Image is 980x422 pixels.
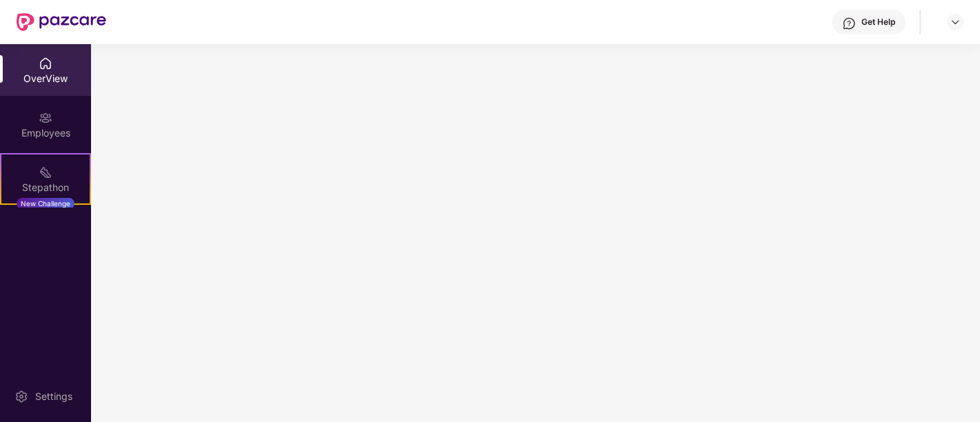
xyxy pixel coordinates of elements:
img: svg+xml;base64,PHN2ZyBpZD0iSGVscC0zMngzMiIgeG1sbnM9Imh0dHA6Ly93d3cudzMub3JnLzIwMDAvc3ZnIiB3aWR0aD... [842,17,856,30]
div: Get Help [861,17,895,28]
img: svg+xml;base64,PHN2ZyBpZD0iRHJvcGRvd24tMzJ4MzIiIHhtbG5zPSJodHRwOi8vd3d3LnczLm9yZy8yMDAwL3N2ZyIgd2... [950,17,961,28]
img: svg+xml;base64,PHN2ZyBpZD0iRW1wbG95ZWVzIiB4bWxucz0iaHR0cDovL3d3dy53My5vcmcvMjAwMC9zdmciIHdpZHRoPS... [39,111,52,125]
img: svg+xml;base64,PHN2ZyBpZD0iU2V0dGluZy0yMHgyMCIgeG1sbnM9Imh0dHA6Ly93d3cudzMub3JnLzIwMDAvc3ZnIiB3aW... [14,390,28,403]
img: svg+xml;base64,PHN2ZyB4bWxucz0iaHR0cDovL3d3dy53My5vcmcvMjAwMC9zdmciIHdpZHRoPSIyMSIgaGVpZ2h0PSIyMC... [39,165,52,179]
img: New Pazcare Logo [17,13,106,31]
div: New Challenge [17,198,74,209]
div: Stepathon [1,181,90,194]
div: Settings [31,390,77,403]
img: svg+xml;base64,PHN2ZyBpZD0iSG9tZSIgeG1sbnM9Imh0dHA6Ly93d3cudzMub3JnLzIwMDAvc3ZnIiB3aWR0aD0iMjAiIG... [39,57,52,70]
